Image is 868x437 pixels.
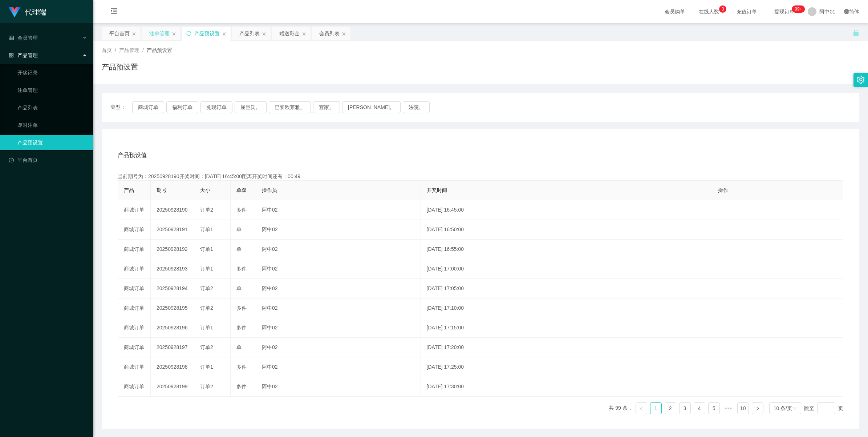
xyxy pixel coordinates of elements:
i: 图标： 解锁 [853,29,859,36]
button: 宜家。 [313,101,340,113]
i: 图标： 右 [755,406,760,411]
a: 2 [665,403,676,414]
td: 商城订单 [118,377,151,397]
div: 赠送彩金 [279,27,300,40]
td: 阿中02 [256,318,421,338]
span: 多件 [236,364,247,370]
td: [DATE] 16:55:00 [421,240,712,259]
td: 商城订单 [118,240,151,259]
button: [PERSON_NAME]。 [342,101,401,113]
button: 巴黎欧莱雅。 [269,101,311,113]
sup: 1210 [792,5,805,13]
span: 大小 [200,187,210,193]
td: 20250928190 [151,200,194,220]
i: 图标: sync [186,31,191,36]
i: 图标： 关闭 [262,32,266,36]
p: 3 [722,5,724,13]
td: 阿中02 [256,200,421,220]
button: 兑现订单 [200,101,232,113]
span: 产品预设值 [118,151,147,160]
span: 单双 [236,187,247,193]
a: 代理端 [9,9,46,15]
td: [DATE] 16:45:00 [421,200,712,220]
span: 期号 [157,187,167,193]
i: 图标： 关闭 [342,32,346,36]
td: 阿中02 [256,338,421,357]
button: 福利订单 [166,101,198,113]
font: 简体 [849,9,859,15]
button: 屈臣氏。 [235,101,267,113]
td: 阿中02 [256,298,421,318]
li: 上一页 [636,402,647,414]
font: 提现订单 [774,9,795,15]
i: 图标： 关闭 [172,32,176,36]
li: 下一页 [752,402,763,414]
td: [DATE] 17:05:00 [421,279,712,298]
td: 20250928195 [151,298,194,318]
a: 图标： 仪表板平台首页 [9,153,87,167]
td: 商城订单 [118,279,151,298]
span: 订单1 [200,246,213,252]
font: 充值订单 [737,9,757,15]
td: 20250928192 [151,240,194,259]
span: 订单2 [200,207,213,213]
span: 多件 [236,325,247,330]
li: 4 [694,402,705,414]
td: 商城订单 [118,298,151,318]
span: / [115,47,116,53]
td: [DATE] 16:50:00 [421,220,712,240]
span: 产品 [124,187,134,193]
td: 阿中02 [256,259,421,279]
td: 阿中02 [256,279,421,298]
span: 多件 [236,384,247,389]
td: 阿中02 [256,357,421,377]
i: 图标： 设置 [857,76,865,84]
div: 跳至 页 [804,402,843,414]
a: 注单管理 [17,83,87,97]
div: 产品预设置 [194,27,220,40]
span: 订单1 [200,364,213,370]
i: 图标： AppStore-O [9,53,14,58]
td: 阿中02 [256,240,421,259]
span: 订单2 [200,305,213,311]
a: 5 [709,403,719,414]
span: 单 [236,344,242,350]
div: 产品列表 [239,27,260,40]
div: 10 条/页 [774,403,792,414]
span: 操作员 [262,187,277,193]
span: 订单1 [200,266,213,272]
a: 开奖记录 [17,65,87,80]
li: 向后 5 页 [723,402,734,414]
td: [DATE] 17:10:00 [421,298,712,318]
i: 图标：左 [639,406,644,411]
li: 共 99 条， [609,402,632,414]
span: 产品预设置 [147,47,172,53]
li: 10 [737,402,749,414]
td: 20250928199 [151,377,194,397]
td: 20250928197 [151,338,194,357]
div: 当前期号为：20250928190开奖时间：[DATE] 16:45:00距离开奖时间还有：00:49 [118,173,843,180]
a: 4 [694,403,705,414]
span: 多件 [236,207,247,213]
i: 图标： global [844,9,849,14]
td: 商城订单 [118,318,151,338]
span: 单 [236,246,242,252]
button: 商城订单 [132,101,164,113]
td: [DATE] 17:00:00 [421,259,712,279]
font: 在线人数 [699,9,719,15]
td: 商城订单 [118,259,151,279]
span: 开奖时间 [427,187,447,193]
i: 图标： 关闭 [302,32,306,36]
span: ••• [723,402,734,414]
span: 订单2 [200,344,213,350]
h1: 产品预设置 [102,61,138,72]
td: 20250928193 [151,259,194,279]
td: [DATE] 17:15:00 [421,318,712,338]
td: 商城订单 [118,338,151,357]
sup: 3 [719,5,726,13]
span: 订单1 [200,325,213,330]
span: 类型： [110,101,132,113]
a: 产品列表 [17,100,87,115]
td: 阿中02 [256,377,421,397]
span: 订单1 [200,226,213,232]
